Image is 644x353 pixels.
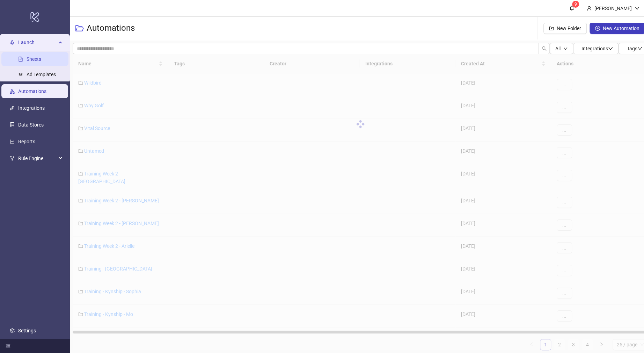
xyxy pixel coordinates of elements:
[10,156,15,161] span: fork
[18,105,45,111] a: Integrations
[18,122,44,128] a: Data Stores
[572,1,579,8] sup: 9
[75,24,84,33] span: folder-open
[603,26,639,31] span: New Automation
[595,26,600,31] span: plus-circle
[627,46,642,51] span: Tags
[27,72,56,77] a: Ad Templates
[18,151,57,165] span: Rule Engine
[18,88,46,94] a: Automations
[550,43,573,54] button: Alldown
[18,35,57,49] span: Launch
[637,46,642,51] span: down
[10,40,15,45] span: rocket
[573,43,619,54] button: Integrationsdown
[87,23,135,34] h3: Automations
[563,46,568,51] span: down
[6,344,10,348] span: menu-fold
[555,46,561,51] span: All
[549,26,554,31] span: folder-add
[592,5,635,12] div: [PERSON_NAME]
[575,2,577,7] span: 9
[635,6,639,11] span: down
[581,46,613,51] span: Integrations
[18,139,35,144] a: Reports
[557,26,581,31] span: New Folder
[18,328,36,333] a: Settings
[608,46,613,51] span: down
[27,56,41,62] a: Sheets
[542,46,547,51] span: search
[587,6,592,11] span: user
[543,23,587,34] button: New Folder
[569,6,574,10] span: bell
